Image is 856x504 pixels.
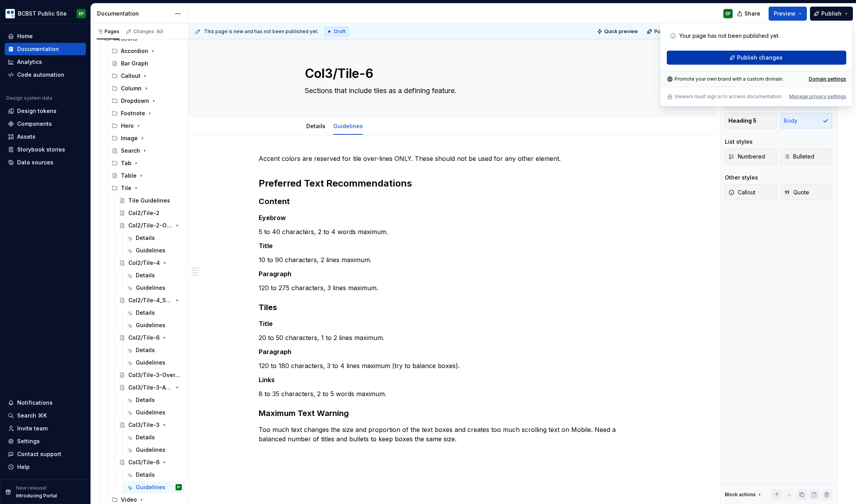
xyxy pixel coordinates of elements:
[675,93,783,100] p: Viewers must sign in to access documentation.
[725,138,753,146] div: List styles
[17,450,61,458] div: Contact support
[784,189,809,196] span: Quote
[259,177,646,190] h2: Preferred Text Recommendations
[5,30,86,42] a: Home
[5,156,86,169] a: Data sources
[733,7,765,21] button: Share
[128,209,160,217] div: Col2/Tile-2
[728,117,757,125] span: Heading 5
[123,282,185,294] a: Guidelines
[679,32,780,40] p: Your page has not been published yet.
[121,109,145,117] div: Footnote
[128,222,172,229] div: Col2/Tile-2-Overline
[17,45,59,53] div: Documentation
[18,10,67,18] div: BCBST Public Site
[123,394,185,406] a: Details
[123,444,185,456] a: Guidelines
[128,371,180,379] div: Col3/Tile-3-Overline
[728,153,765,160] span: Numbered
[136,396,155,404] div: Details
[136,471,155,479] div: Details
[5,69,86,81] a: Code automation
[136,346,155,354] div: Details
[5,397,86,409] button: Notifications
[5,143,86,156] a: Storybook stories
[123,431,185,444] a: Details
[128,458,160,466] div: Col3/Tile-6
[108,145,185,157] a: Search
[774,10,796,18] span: Preview
[17,463,30,471] div: Help
[726,11,731,17] div: EP
[121,147,140,155] div: Search
[5,56,86,68] a: Analytics
[128,259,160,267] div: Col2/Tile-4
[17,71,64,79] div: Code automation
[5,435,86,448] a: Settings
[303,85,598,97] textarea: Sections that include tiles as a defining feature.
[108,132,185,145] div: Image
[123,244,185,257] a: Guidelines
[17,412,47,419] div: Search ⌘K
[17,120,52,128] div: Components
[136,359,165,367] div: Guidelines
[121,122,134,130] div: Hero
[737,54,783,62] span: Publish changes
[17,58,42,66] div: Analytics
[128,384,172,391] div: Col3/Tile-3-Accordion
[725,185,777,200] button: Callout
[259,408,646,419] h3: Maximum Text Warning
[136,234,155,242] div: Details
[108,95,185,107] div: Dropdown
[136,434,155,441] div: Details
[116,331,185,344] a: Col2/Tile-6
[259,302,646,313] h3: Tiles
[6,95,52,101] div: Design system data
[728,189,755,196] span: Callout
[259,333,646,342] p: 20 to 50 characters, 1 to 2 lines maximum.
[306,123,325,129] a: Details
[780,149,833,164] button: Bulleted
[821,10,842,18] span: Publish
[17,32,33,40] div: Home
[654,28,692,35] span: Publish changes
[121,60,148,67] div: Bar Graph
[334,28,346,35] span: Draft
[17,146,65,153] div: Storybook stories
[17,437,40,445] div: Settings
[136,271,155,279] div: Details
[259,348,291,356] strong: Paragraph
[204,28,318,35] span: This page is new and has not been published yet.
[123,406,185,419] a: Guidelines
[725,113,777,129] button: Heading 5
[136,309,155,317] div: Details
[16,485,47,491] p: New release!
[17,399,53,407] div: Notifications
[123,232,185,244] a: Details
[259,242,273,250] strong: Title
[810,7,853,21] button: Publish
[121,159,131,167] div: Tab
[116,257,185,269] a: Col2/Tile-4
[128,334,160,342] div: Col2/Tile-6
[667,51,846,65] button: Publish changes
[108,169,185,182] a: Table
[133,28,164,35] div: Changes
[5,118,86,130] a: Components
[128,296,172,304] div: Col2/Tile-4_SampleCards
[5,43,86,55] a: Documentation
[108,120,185,132] div: Hero
[108,70,185,82] div: Callout
[123,269,185,282] a: Details
[809,76,846,82] div: Domain settings
[17,425,48,432] div: Invite team
[725,174,758,182] div: Other styles
[303,118,329,134] div: Details
[136,321,165,329] div: Guidelines
[5,461,86,473] button: Help
[789,93,846,100] button: Manage privacy settings
[333,123,363,129] a: Guidelines
[17,107,57,115] div: Design tokens
[17,159,53,166] div: Data sources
